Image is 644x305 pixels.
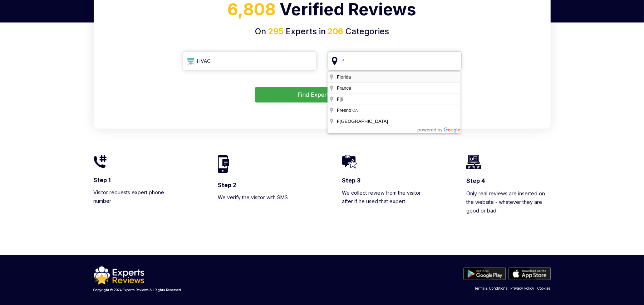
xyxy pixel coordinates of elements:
[337,74,340,80] span: F
[466,155,481,169] img: homeIcon4
[102,25,542,38] h4: On Experts in Categories
[511,286,535,291] a: Privacy Policy
[508,267,551,280] img: apple store btn
[183,51,317,71] input: Search Category
[218,155,229,173] img: homeIcon2
[466,189,551,215] p: Only real reviews are inserted on the website - whatever they are good or bad.
[268,26,284,36] span: 295
[94,155,107,168] img: homeIcon1
[537,286,551,291] a: Cookies
[475,286,508,291] a: Terms & Conditions
[328,51,462,71] input: Your City
[94,266,144,285] img: logo
[255,87,389,102] button: Find Experts Now
[337,119,340,124] span: F
[466,177,551,185] h3: Step 4
[94,188,178,205] p: Visitor requests expert phone number
[337,119,389,124] span: [GEOGRAPHIC_DATA]
[342,155,358,169] img: homeIcon3
[342,176,427,184] h3: Step 3
[463,267,506,280] img: play store btn
[218,193,302,202] p: We verify the visitor with SMS
[337,96,344,102] span: iji
[342,189,427,206] p: We collect review from the visitor after if he used that expert
[337,107,352,113] span: resno
[337,85,352,91] span: rance
[218,181,302,189] h3: Step 2
[337,96,340,102] span: F
[337,107,340,113] span: F
[94,287,182,292] p: Copyright © 2024 Experts Reviews All Rights Reserved.
[352,108,358,112] span: CA
[94,176,178,184] h3: Step 1
[326,26,343,36] span: 206
[337,74,352,80] span: lorida
[337,85,340,91] span: F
